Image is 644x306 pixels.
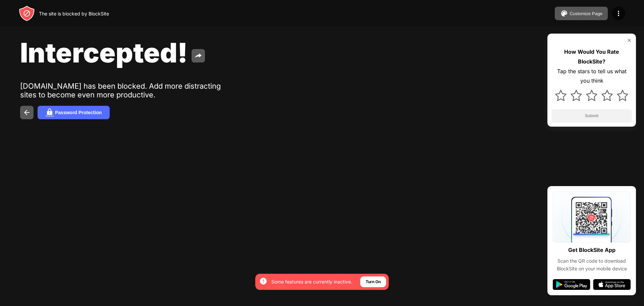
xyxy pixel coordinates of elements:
[617,90,628,101] img: star.svg
[614,9,623,17] img: menu-icon.svg
[55,110,102,115] div: Password Protection
[20,36,187,69] span: Intercepted!
[46,108,54,117] img: password.svg
[194,52,202,60] img: share.svg
[553,279,590,290] img: google-play.svg
[555,90,567,101] img: star.svg
[259,277,267,285] img: error-circle-white.svg
[20,82,227,99] div: [DOMAIN_NAME] has been blocked. Add more distracting sites to become even more productive.
[570,11,602,16] div: Customize Page
[551,109,632,123] button: Submit
[586,90,597,101] img: star.svg
[560,9,568,17] img: pallet.svg
[551,47,632,67] div: How Would You Rate BlockSite?
[571,90,582,101] img: star.svg
[19,5,35,21] img: header-logo.svg
[593,279,631,290] img: app-store.svg
[38,106,110,119] button: Password Protection
[551,67,632,86] div: Tap the stars to tell us what you think
[23,108,31,117] img: back.svg
[271,278,352,285] div: Some features are currently inactive.
[553,191,631,243] img: qrcode.svg
[601,90,613,101] img: star.svg
[627,38,632,43] img: rate-us-close.svg
[568,245,615,255] div: Get BlockSite App
[39,11,109,16] div: The site is blocked by BlockSite
[553,257,631,272] div: Scan the QR code to download BlockSite on your mobile device
[555,7,608,20] button: Customize Page
[366,278,381,285] div: Turn On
